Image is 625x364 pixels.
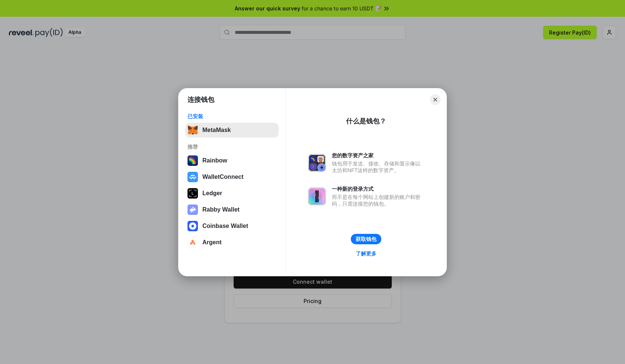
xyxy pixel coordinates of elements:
[187,221,198,231] img: svg+xml,%3Csvg%20width%3D%2228%22%20height%3D%2228%22%20viewBox%3D%220%200%2028%2028%22%20fill%3D...
[187,188,198,199] img: svg+xml,%3Csvg%20xmlns%3D%22http%3A%2F%2Fwww.w3.org%2F2000%2Fsvg%22%20width%3D%2228%22%20height%3...
[187,155,198,166] img: svg+xml,%3Csvg%20width%3D%22120%22%20height%3D%22120%22%20viewBox%3D%220%200%20120%20120%22%20fil...
[332,194,424,207] div: 而不是在每个网站上创建新的账户和密码，只需连接您的钱包。
[202,239,222,246] div: Argent
[351,234,381,244] button: 获取钱包
[202,174,244,180] div: WalletConnect
[202,223,248,229] div: Coinbase Wallet
[332,152,424,159] div: 您的数字资产之家
[202,190,222,197] div: Ledger
[187,172,198,182] img: svg+xml,%3Csvg%20width%3D%2228%22%20height%3D%2228%22%20viewBox%3D%220%200%2028%2028%22%20fill%3D...
[187,95,214,104] h1: 连接钱包
[185,235,279,250] button: Argent
[356,236,376,242] div: 获取钱包
[187,113,276,120] div: 已安装
[202,127,231,133] div: MetaMask
[202,206,240,213] div: Rabby Wallet
[308,154,326,172] img: svg+xml,%3Csvg%20xmlns%3D%22http%3A%2F%2Fwww.w3.org%2F2000%2Fsvg%22%20fill%3D%22none%22%20viewBox...
[430,94,440,105] button: Close
[185,202,279,217] button: Rabby Wallet
[185,123,279,138] button: MetaMask
[185,170,279,184] button: WalletConnect
[185,219,279,233] button: Coinbase Wallet
[187,125,198,135] img: svg+xml,%3Csvg%20fill%3D%22none%22%20height%3D%2233%22%20viewBox%3D%220%200%2035%2033%22%20width%...
[185,186,279,201] button: Ledger
[346,117,386,126] div: 什么是钱包？
[202,157,227,164] div: Rainbow
[187,237,198,248] img: svg+xml,%3Csvg%20width%3D%2228%22%20height%3D%2228%22%20viewBox%3D%220%200%2028%2028%22%20fill%3D...
[332,160,424,174] div: 钱包用于发送、接收、存储和显示像以太坊和NFT这样的数字资产。
[351,249,381,258] a: 了解更多
[356,250,376,257] div: 了解更多
[308,187,326,205] img: svg+xml,%3Csvg%20xmlns%3D%22http%3A%2F%2Fwww.w3.org%2F2000%2Fsvg%22%20fill%3D%22none%22%20viewBox...
[187,204,198,215] img: svg+xml,%3Csvg%20xmlns%3D%22http%3A%2F%2Fwww.w3.org%2F2000%2Fsvg%22%20fill%3D%22none%22%20viewBox...
[187,144,276,150] div: 推荐
[185,153,279,168] button: Rainbow
[332,186,424,192] div: 一种新的登录方式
